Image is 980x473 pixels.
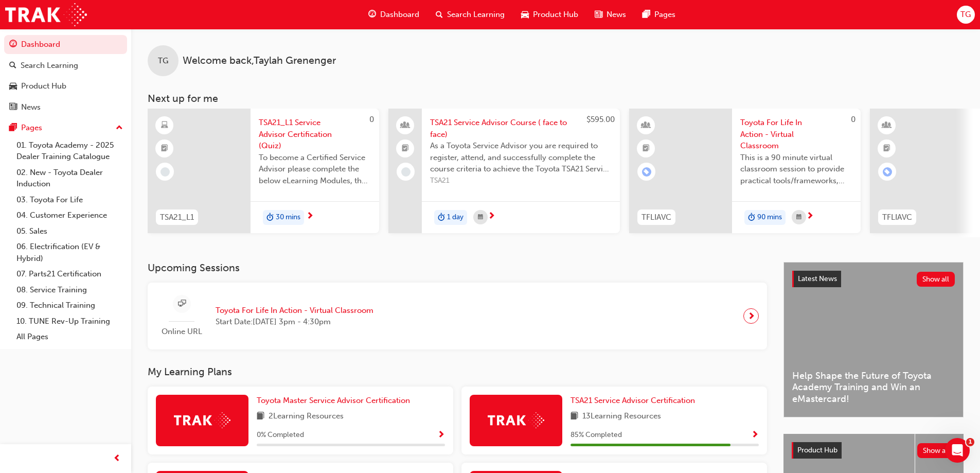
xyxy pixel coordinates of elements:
[257,396,410,405] span: Toyota Master Service Advisor Certification
[571,410,578,423] span: book-icon
[740,117,852,152] span: Toyota For Life In Action - Virtual Classroom
[216,305,373,317] span: Toyota For Life In Action - Virtual Classroom
[757,212,782,223] span: 90 mins
[430,140,612,175] span: As a Toyota Service Advisor you are required to register, attend, and successfully complete the c...
[12,207,127,223] a: 04. Customer Experience
[654,9,675,21] span: Pages
[380,9,419,21] span: Dashboard
[9,61,16,71] span: search-icon
[369,115,374,124] span: 0
[5,3,87,26] img: Trak
[438,211,445,224] span: duration-icon
[12,329,127,345] a: All Pages
[148,109,379,233] a: 0TSA21_L1TSA21_L1 Service Advisor Certification (Quiz)To become a Certified Service Advisor pleas...
[643,8,650,21] span: pages-icon
[582,410,661,423] span: 13 Learning Resources
[401,167,411,177] span: learningRecordVerb_NONE-icon
[148,262,767,274] h3: Upcoming Sessions
[792,442,955,459] a: Product HubShow all
[430,175,612,187] span: TSA21
[156,291,759,342] a: Online URLToyota For Life In Action - Virtual ClassroomStart Date:[DATE] 3pm - 4:30pm
[883,119,890,132] span: learningResourceType_INSTRUCTOR_LED-icon
[571,396,695,405] span: TSA21 Service Advisor Certification
[447,9,505,21] span: Search Learning
[643,119,650,132] span: learningResourceType_INSTRUCTOR_LED-icon
[4,77,127,96] a: Product Hub
[12,297,127,313] a: 09. Technical Training
[158,55,168,67] span: TG
[259,117,371,152] span: TSA21_L1 Service Advisor Certification (Quiz)
[430,117,612,140] span: TSA21 Service Advisor Course ( face to face)
[607,9,626,21] span: News
[488,412,544,428] img: Trak
[402,142,409,155] span: booktick-icon
[259,152,371,187] span: To become a Certified Service Advisor please complete the below eLearning Modules, the Service Ad...
[571,395,699,407] a: TSA21 Service Advisor Certification
[966,438,974,446] span: 1
[12,192,127,208] a: 03. Toyota For Life
[306,212,314,221] span: next-icon
[216,316,373,328] span: Start Date: [DATE] 3pm - 4:30pm
[882,212,912,223] span: TFLIAVC
[21,122,42,134] div: Pages
[21,101,41,113] div: News
[478,211,483,224] span: calendar-icon
[4,35,127,54] a: Dashboard
[269,410,344,423] span: 2 Learning Resources
[113,452,121,465] span: prev-icon
[798,274,837,283] span: Latest News
[9,82,17,91] span: car-icon
[643,142,650,155] span: booktick-icon
[160,212,194,223] span: TSA21_L1
[257,410,264,423] span: book-icon
[629,109,861,233] a: 0TFLIAVCToyota For Life In Action - Virtual ClassroomThis is a 90 minute virtual classroom sessio...
[131,93,980,104] h3: Next up for me
[586,4,634,25] a: news-iconNews
[917,272,955,287] button: Show all
[851,115,856,124] span: 0
[533,9,578,21] span: Product Hub
[183,55,336,67] span: Welcome back , Taylah Grenenger
[427,4,513,25] a: search-iconSearch Learning
[642,212,671,223] span: TFLIAVC
[12,266,127,282] a: 07. Parts21 Certification
[437,431,445,440] span: Show Progress
[9,40,17,49] span: guage-icon
[4,33,127,118] button: DashboardSearch LearningProduct HubNews
[257,395,414,407] a: Toyota Master Service Advisor Certification
[595,8,602,21] span: news-icon
[883,167,892,177] span: learningRecordVerb_ENROLL-icon
[161,142,168,155] span: booktick-icon
[148,366,767,378] h3: My Learning Plans
[4,118,127,137] button: Pages
[12,239,127,266] a: 06. Electrification (EV & Hybrid)
[257,429,304,441] span: 0 % Completed
[178,297,186,310] span: sessionType_ONLINE_URL-icon
[751,429,759,442] button: Show Progress
[797,446,838,454] span: Product Hub
[116,121,123,135] span: up-icon
[161,167,170,177] span: learningRecordVerb_NONE-icon
[266,211,274,224] span: duration-icon
[368,8,376,21] span: guage-icon
[634,4,684,25] a: pages-iconPages
[748,211,755,224] span: duration-icon
[883,142,890,155] span: booktick-icon
[4,56,127,75] a: Search Learning
[21,80,66,92] div: Product Hub
[488,212,495,221] span: next-icon
[642,167,651,177] span: learningRecordVerb_ENROLL-icon
[276,212,300,223] span: 30 mins
[12,313,127,329] a: 10. TUNE Rev-Up Training
[9,103,17,112] span: news-icon
[521,8,529,21] span: car-icon
[388,109,620,233] a: $595.00TSA21 Service Advisor Course ( face to face)As a Toyota Service Advisor you are required t...
[792,370,955,405] span: Help Shape the Future of Toyota Academy Training and Win an eMastercard!
[792,271,955,287] a: Latest NewsShow all
[437,429,445,442] button: Show Progress
[447,212,464,223] span: 1 day
[12,223,127,239] a: 05. Sales
[156,326,207,338] span: Online URL
[436,8,443,21] span: search-icon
